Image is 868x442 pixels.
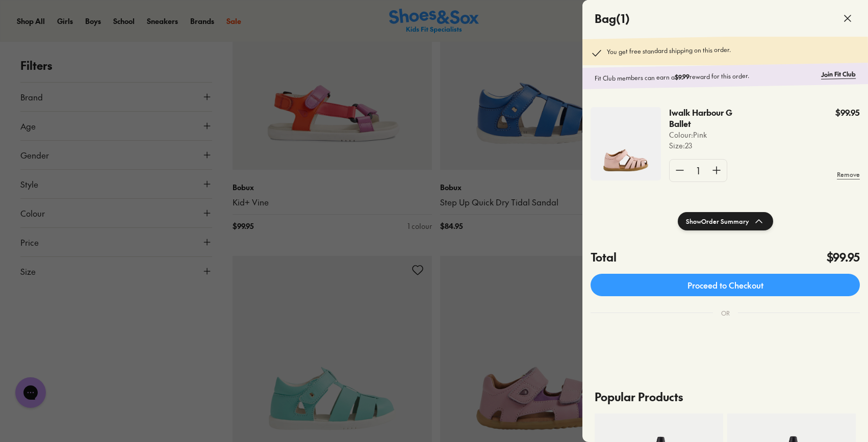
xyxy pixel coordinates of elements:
[591,338,860,366] iframe: PayPal-paypal
[595,380,856,413] p: Popular Products
[591,107,661,180] img: 4-551595.jpg
[591,249,617,266] h4: Total
[713,300,738,326] div: OR
[5,4,36,34] button: Gorgias live chat
[835,107,860,118] p: $99.95
[669,140,756,151] p: Size : 23
[669,129,756,140] p: Colour: Pink
[821,69,856,79] a: Join Fit Club
[827,249,860,266] h4: $99.95
[669,107,739,129] p: Iwalk Harbour G Ballet
[675,72,690,81] b: $9.99
[591,274,860,296] a: Proceed to Checkout
[678,212,773,230] button: ShowOrder Summary
[690,160,706,181] div: 1
[595,70,817,83] p: Fit Club members can earn a reward for this order.
[595,10,630,27] h4: Bag ( 1 )
[607,45,731,59] p: You get free standard shipping on this order.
